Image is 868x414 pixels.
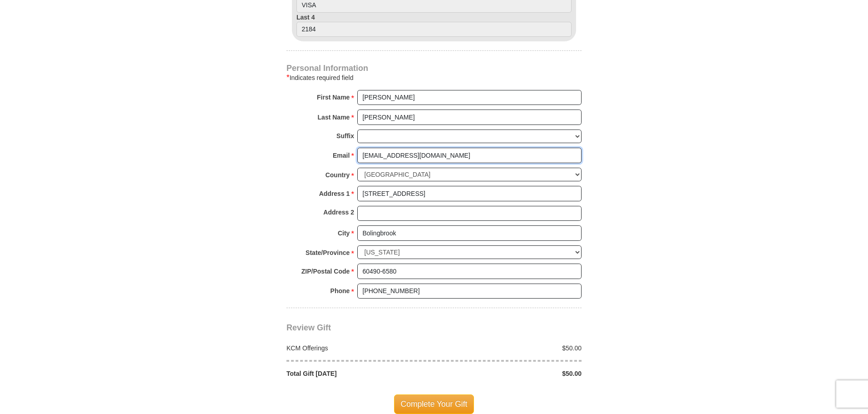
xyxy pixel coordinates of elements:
strong: Phone [330,284,350,297]
strong: State/Province [306,246,350,259]
div: $50.00 [434,344,587,353]
h4: Personal Information [286,65,582,72]
strong: Address 1 [319,187,350,200]
label: Last 4 [296,13,572,37]
strong: Suffix [336,130,354,142]
div: KCM Offerings [282,344,434,353]
strong: City [338,227,350,239]
strong: Address 2 [323,206,354,219]
strong: Last Name [318,111,350,124]
span: Review Gift [286,323,331,332]
strong: First Name [317,91,350,104]
div: Indicates required field [286,72,582,83]
input: Last 4 [296,22,572,37]
span: Complete Your Gift [394,394,474,414]
strong: ZIP/Postal Code [301,265,350,278]
strong: Country [325,169,350,181]
div: Total Gift [DATE] [282,369,434,378]
div: $50.00 [434,369,587,378]
strong: Email [333,149,350,162]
